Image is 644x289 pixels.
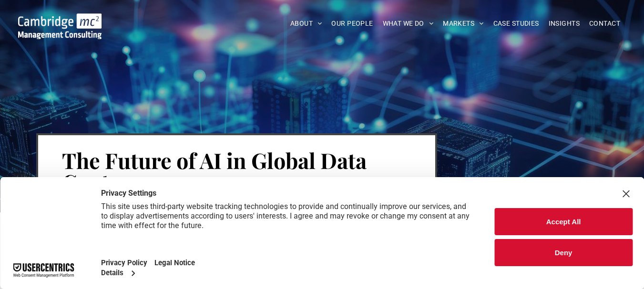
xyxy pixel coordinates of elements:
a: INSIGHTS [544,16,584,31]
a: ABOUT [286,16,327,31]
img: Go to Homepage [18,13,102,39]
a: CASE STUDIES [489,16,544,31]
a: OUR PEOPLE [327,16,378,31]
a: CONTACT [584,16,625,31]
h1: The Future of AI in Global Data Centres [62,149,411,193]
a: WHAT WE DO [378,16,439,31]
a: MARKETS [438,16,488,31]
